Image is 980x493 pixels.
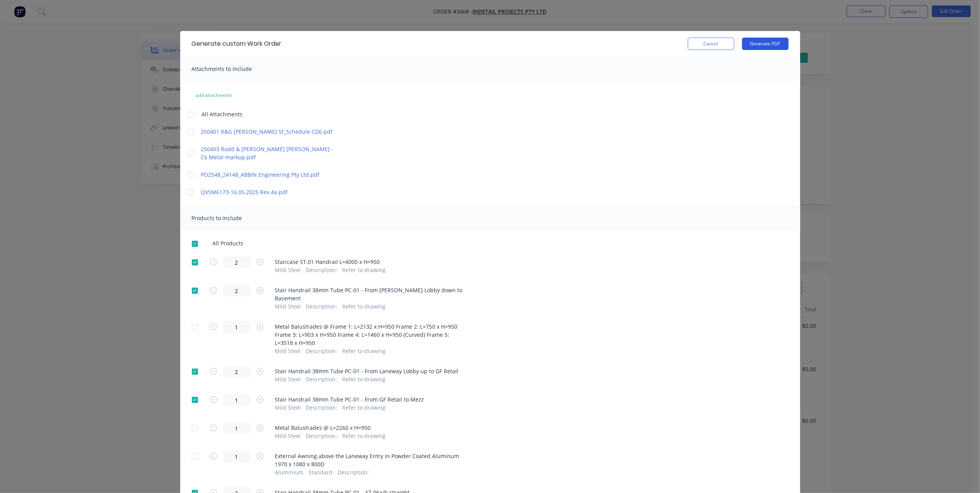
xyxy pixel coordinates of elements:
[275,424,386,432] span: Metal Balustrades @ L=2260 x H=950
[275,452,469,468] span: External Awning above the Laneway Entry in Powder Coated Aluminum 1970 x 1080 x 800D
[275,302,301,310] span: Mild Steel
[188,89,241,102] button: add attachments
[275,286,469,302] span: Stair Handrail 38mm Tube PC-01 - From [PERSON_NAME] Lobby down to Basement
[201,128,337,136] a: 250401 R&G [PERSON_NAME] St_Schedule CD6.pdf
[275,322,469,347] span: Metal Balustrades @ Frame 1: L=2132 x H=950 Frame 2: L=750 x H=950 Frame 3: L=903 x H=950 Frame 4...
[306,403,337,412] span: Description :
[342,403,386,412] span: Refer to drawing
[201,145,337,161] a: 250403 Rodd & [PERSON_NAME] [PERSON_NAME] - C6 Metal markup.pdf
[275,375,301,383] span: Mild Steel
[306,347,337,355] span: Description :
[338,468,369,476] span: Description :
[275,468,304,476] span: Aluminium
[342,347,386,355] span: Refer to drawing
[201,188,337,196] a: QVSM6173-16.05.2025 Rev.4a.pdf
[275,432,301,440] span: Mild Steel
[306,375,337,383] span: Description :
[306,302,337,310] span: Description :
[342,432,386,440] span: Refer to drawing
[342,302,386,310] span: Refer to drawing
[342,375,386,383] span: Refer to drawing
[202,110,243,118] span: All Attachments
[192,214,242,222] span: Products to include
[275,403,301,412] span: Mild Steel
[308,468,332,476] span: Standard
[275,395,424,403] span: Stair Handrail 38mm Tube PC-01 - From GF Retail to Mezz
[275,258,386,266] span: Staircase ST.01 Handrail L=4000 x H=950
[688,38,734,50] button: Cancel
[201,171,337,179] a: PO2548_24148_ABBIN Engineering Pty Ltd.pdf
[342,266,386,274] span: Refer to drawing
[192,39,282,48] div: Generate custom Work Order
[192,65,252,72] span: Attachments to include
[275,367,459,375] span: Stair Handrail 38mm Tube PC-01 - From Laneway Lobby up to GF Retail
[306,266,337,274] span: Description :
[742,38,789,50] button: Generate PDF
[212,239,248,247] span: All Products
[306,432,337,440] span: Description :
[275,347,301,355] span: Mild Steel
[275,266,301,274] span: Mild Steel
